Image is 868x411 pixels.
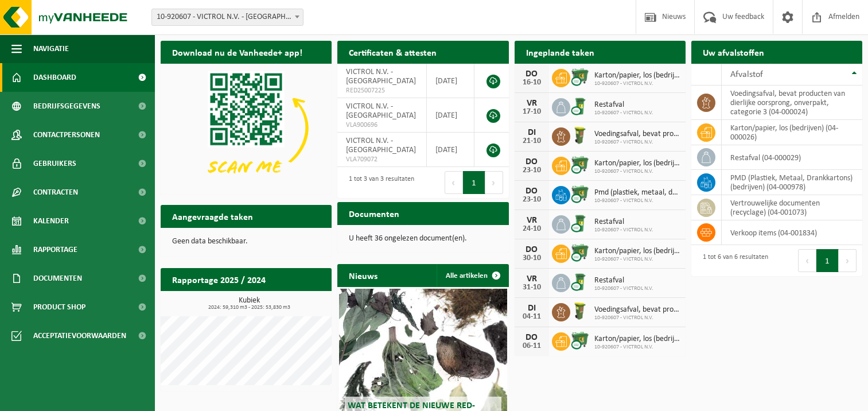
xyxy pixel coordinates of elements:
[33,293,85,321] span: Product Shop
[172,238,320,246] p: Geen data beschikbaar.
[594,256,680,263] span: 10-920607 - VICTROL N.V.
[730,70,763,79] span: Afvalstof
[520,284,543,292] div: 31-10
[594,188,680,197] span: Pmd (plastiek, metaal, drankkartons) (bedrijven)
[594,344,680,351] span: 10-920607 - VICTROL N.V.
[570,301,590,321] img: WB-0060-HPE-GN-50
[520,304,543,313] div: DI
[33,92,100,121] span: Bedrijfsgegevens
[346,102,416,120] span: VICTROL N.V. - [GEOGRAPHIC_DATA]
[520,342,543,350] div: 06-11
[594,100,653,110] span: Restafval
[697,248,768,273] div: 1 tot 6 van 6 resultaten
[520,166,543,175] div: 23-10
[594,159,680,168] span: Karton/papier, los (bedrijven)
[570,126,590,145] img: WB-0060-HPE-GN-50
[594,139,680,146] span: 10-920607 - VICTROL N.V.
[594,110,653,117] span: 10-920607 - VICTROL N.V.
[246,290,330,313] a: Bekijk rapportage
[485,171,503,194] button: Next
[520,69,543,79] div: DO
[337,41,448,63] h2: Certificaten & attesten
[463,171,485,194] button: 1
[520,254,543,262] div: 30-10
[33,121,100,149] span: Contactpersonen
[346,155,418,164] span: VLA709072
[816,249,839,272] button: 1
[166,305,332,311] span: 2024: 59,310 m3 - 2025: 53,830 m3
[346,68,416,86] span: VICTROL N.V. - [GEOGRAPHIC_DATA]
[427,64,474,98] td: [DATE]
[33,178,78,207] span: Contracten
[570,331,590,350] img: WB-0770-CU
[570,243,590,262] img: WB-0770-CU
[337,202,411,224] h2: Documenten
[151,9,303,26] span: 10-920607 - VICTROL N.V. - ANTWERPEN
[722,170,862,195] td: PMD (Plastiek, Metaal, Drankkartons) (bedrijven) (04-000978)
[520,157,543,166] div: DO
[722,120,862,145] td: karton/papier, los (bedrijven) (04-000026)
[161,64,332,192] img: Download de VHEPlus App
[520,274,543,284] div: VR
[594,285,653,292] span: 10-920607 - VICTROL N.V.
[33,235,77,264] span: Rapportage
[722,220,862,245] td: verkoop items (04-001834)
[427,98,474,133] td: [DATE]
[570,272,590,292] img: WB-0240-CU
[33,149,76,178] span: Gebruikers
[594,315,680,321] span: 10-920607 - VICTROL N.V.
[152,9,303,25] span: 10-920607 - VICTROL N.V. - ANTWERPEN
[594,168,680,175] span: 10-920607 - VICTROL N.V.
[349,235,497,243] p: U heeft 36 ongelezen document(en).
[520,225,543,233] div: 24-10
[520,245,543,254] div: DO
[594,218,653,227] span: Restafval
[594,247,680,256] span: Karton/papier, los (bedrijven)
[594,305,680,315] span: Voedingsafval, bevat producten van dierlijke oorsprong, onverpakt, categorie 3
[570,96,590,116] img: WB-0240-CU
[520,187,543,196] div: DO
[427,133,474,167] td: [DATE]
[161,205,264,227] h2: Aangevraagde taken
[722,195,862,220] td: vertrouwelijke documenten (recyclage) (04-001073)
[594,197,680,204] span: 10-920607 - VICTROL N.V.
[520,137,543,145] div: 21-10
[346,137,416,154] span: VICTROL N.V. - [GEOGRAPHIC_DATA]
[437,264,508,287] a: Alle artikelen
[161,268,277,290] h2: Rapportage 2025 / 2024
[515,41,606,63] h2: Ingeplande taken
[520,216,543,225] div: VR
[33,321,126,350] span: Acceptatievoorwaarden
[594,276,653,285] span: Restafval
[166,297,332,311] h3: Kubiek
[594,71,680,80] span: Karton/papier, los (bedrijven)
[520,79,543,87] div: 16-10
[520,196,543,204] div: 23-10
[520,128,543,137] div: DI
[570,155,590,175] img: WB-0770-CU
[33,264,82,293] span: Documenten
[520,333,543,342] div: DO
[594,130,680,139] span: Voedingsafval, bevat producten van dierlijke oorsprong, onverpakt, categorie 3
[594,335,680,344] span: Karton/papier, los (bedrijven)
[161,41,314,63] h2: Download nu de Vanheede+ app!
[343,170,414,195] div: 1 tot 3 van 3 resultaten
[445,171,463,194] button: Previous
[33,63,76,92] span: Dashboard
[520,313,543,321] div: 04-11
[570,184,590,204] img: WB-0770-CU
[691,41,776,63] h2: Uw afvalstoffen
[346,86,418,95] span: RED25007225
[33,34,69,63] span: Navigatie
[520,108,543,116] div: 17-10
[722,145,862,170] td: restafval (04-000029)
[594,227,653,234] span: 10-920607 - VICTROL N.V.
[570,67,590,87] img: WB-0770-CU
[33,207,69,235] span: Kalender
[722,86,862,120] td: voedingsafval, bevat producten van dierlijke oorsprong, onverpakt, categorie 3 (04-000024)
[839,249,857,272] button: Next
[570,214,590,233] img: WB-0240-CU
[346,121,418,130] span: VLA900696
[520,99,543,108] div: VR
[798,249,816,272] button: Previous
